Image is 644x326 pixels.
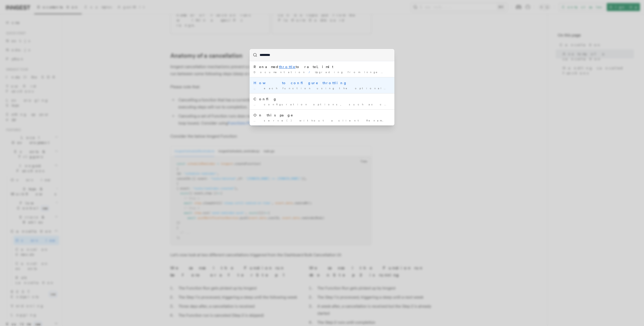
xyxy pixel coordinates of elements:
div: How to configure throttling [254,80,390,85]
mark: throttle [279,65,296,69]
div: … serve() without a client Renamed to rateLimit Migrating … [254,119,390,122]
span: Documentation [254,71,307,74]
span: Upgrading from Inngest SDK v1 to v2 [315,71,444,74]
div: Renamed to rateLimit [254,64,390,69]
span: / [309,71,313,74]
div: … each function using the optional parameter. The options directly … [254,86,390,90]
div: … configuration options, such as concurrency, , debounce, rateLimit, priority … [254,103,390,106]
div: Config [254,96,390,102]
div: On this page [254,113,390,118]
